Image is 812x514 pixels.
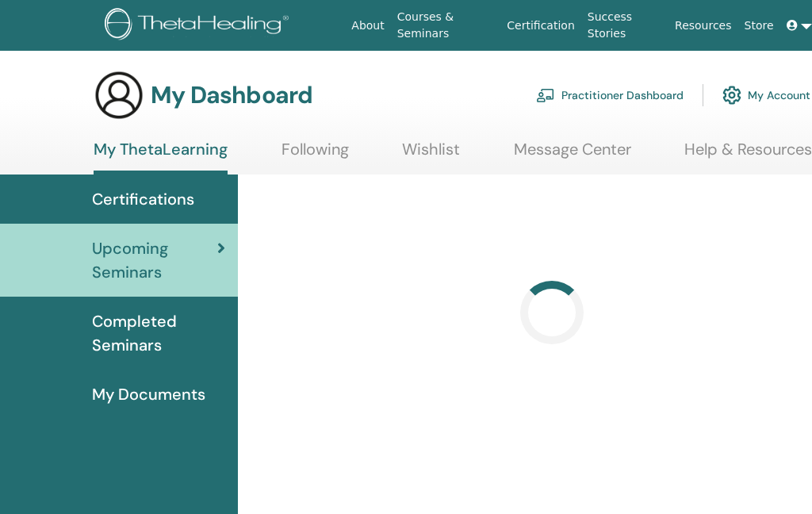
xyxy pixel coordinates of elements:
[722,78,810,113] a: My Account
[514,140,631,171] a: Message Center
[345,11,390,40] a: About
[536,88,555,102] img: chalkboard-teacher.svg
[94,70,144,121] img: generic-user-icon.jpg
[92,236,217,284] span: Upcoming Seminars
[92,309,225,357] span: Completed Seminars
[282,140,349,171] a: Following
[92,382,205,406] span: My Documents
[94,140,228,175] a: My ThetaLearning
[92,187,194,211] span: Certifications
[105,8,294,44] img: logo.png
[500,11,580,40] a: Certification
[722,82,741,109] img: cog.svg
[402,140,460,171] a: Wishlist
[151,81,312,109] h3: My Dashboard
[684,140,812,171] a: Help & Resources
[581,2,668,48] a: Success Stories
[536,78,684,113] a: Practitioner Dashboard
[391,2,501,48] a: Courses & Seminars
[738,11,780,40] a: Store
[668,11,738,40] a: Resources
